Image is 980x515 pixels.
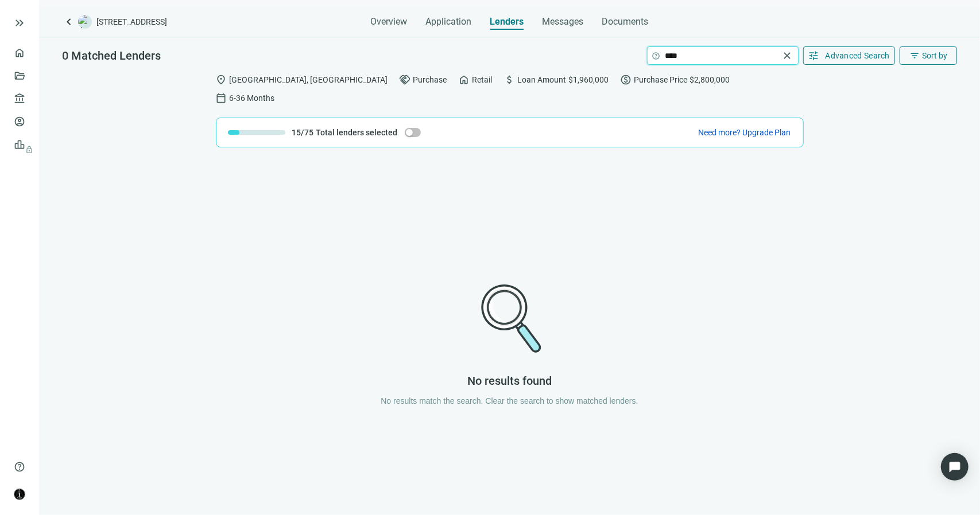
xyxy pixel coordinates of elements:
[504,74,609,85] div: Loan Amount
[621,74,632,85] span: paid
[922,51,947,60] span: Sort by
[782,50,793,61] span: close
[602,16,649,28] span: Documents
[62,49,161,63] span: 0 Matched Lenders
[381,396,638,405] span: No results match the search. Clear the search to show matched lenders.
[504,74,516,85] span: attach_money
[652,52,661,60] span: help
[826,51,890,60] span: Advanced Search
[909,50,920,61] span: filter_list
[803,46,896,65] button: tuneAdvanced Search
[14,489,25,500] img: avatar
[316,127,398,138] span: Total lenders selected
[230,92,275,104] span: 6-36 Months
[216,74,227,85] span: location_on
[698,127,792,138] button: Need more? Upgrade Plan
[216,92,227,104] span: calendar_today
[621,74,730,85] div: Purchase Price
[14,461,25,473] span: help
[371,16,408,28] span: Overview
[543,16,584,27] span: Messages
[900,46,957,65] button: filter_listSort by
[490,16,524,28] span: Lenders
[96,16,167,28] span: [STREET_ADDRESS]
[292,127,314,138] span: 15/75
[78,15,92,29] img: deal-logo
[381,374,638,388] h5: No results found
[459,74,470,85] span: home
[426,16,472,28] span: Application
[13,16,26,30] button: keyboard_double_arrow_right
[472,73,493,86] span: Retail
[569,73,609,86] span: $1,960,000
[808,50,820,61] span: tune
[230,73,388,86] span: [GEOGRAPHIC_DATA], [GEOGRAPHIC_DATA]
[413,73,447,86] span: Purchase
[690,73,730,86] span: $2,800,000
[62,15,76,29] a: keyboard_arrow_left
[941,453,969,481] div: Open Intercom Messenger
[699,128,791,137] span: Need more? Upgrade Plan
[400,74,411,85] span: handshake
